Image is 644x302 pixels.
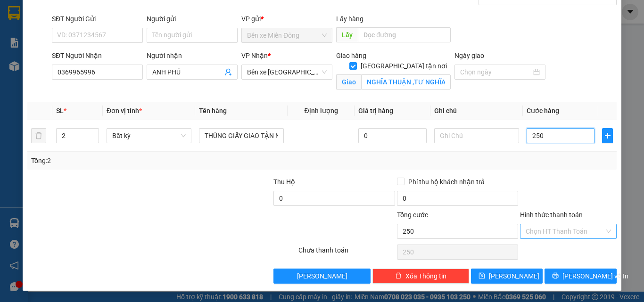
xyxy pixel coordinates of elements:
button: [PERSON_NAME] [273,269,370,284]
span: [PERSON_NAME] [489,271,539,281]
input: 0 [358,128,426,143]
label: Ngày giao [454,52,484,59]
button: printer[PERSON_NAME] và In [545,269,617,284]
span: Cước hàng [527,107,559,114]
button: save[PERSON_NAME] [471,269,543,284]
span: SL [56,107,64,114]
span: Giao [336,74,361,90]
span: Giao hàng [336,52,366,59]
span: Định lượng [304,107,338,114]
span: Phí thu hộ khách nhận trả [405,177,488,187]
div: VP gửi [241,14,332,24]
span: Bến xe Miền Đông [247,28,327,42]
button: deleteXóa Thông tin [372,269,469,284]
div: SĐT Người Nhận [52,50,143,61]
span: Bất kỳ [112,129,186,143]
span: Xóa Thông tin [405,271,446,281]
button: delete [31,128,46,143]
span: Lấy hàng [336,15,363,23]
span: VP Nhận [241,52,268,59]
div: Tổng: 2 [31,155,249,166]
span: Lấy [336,27,358,42]
th: Ghi chú [430,102,523,120]
span: [GEOGRAPHIC_DATA] tận nơi [357,61,451,71]
span: Giá trị hàng [358,107,393,114]
input: VD: Bàn, Ghế [199,128,284,143]
button: plus [602,128,613,143]
input: Ngày giao [460,67,531,77]
span: Bến xe Quảng Ngãi [247,65,327,79]
span: Đơn vị tính [107,107,142,114]
div: Người nhận [147,50,238,61]
div: SĐT Người Gửi [52,14,143,24]
span: [PERSON_NAME] [297,271,347,281]
div: Chưa thanh toán [297,245,396,261]
input: Ghi Chú [434,128,519,143]
input: Dọc đường [358,27,451,42]
span: delete [395,272,402,280]
span: user-add [224,68,232,76]
label: Hình thức thanh toán [520,211,583,219]
input: Giao tận nơi [361,74,451,90]
span: plus [603,132,612,139]
div: Người gửi [147,14,238,24]
span: Tổng cước [397,211,428,219]
span: [PERSON_NAME] và In [562,271,628,281]
span: save [479,272,485,280]
span: Tên hàng [199,107,227,114]
span: Thu Hộ [273,178,295,186]
span: printer [552,272,559,280]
